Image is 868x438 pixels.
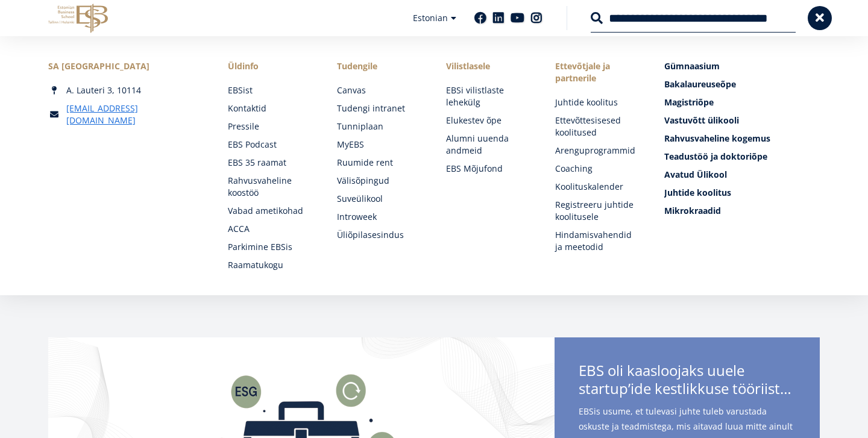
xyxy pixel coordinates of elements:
a: Juhtide koolitus [664,187,820,199]
a: Gümnaasium [664,60,820,72]
a: Kontaktid [228,102,313,114]
a: Linkedin [492,12,505,24]
a: Avatud Ülikool [664,169,820,181]
span: Bakalaureuseõpe [664,78,736,90]
a: Koolituskalender [555,181,640,193]
a: Arenguprogrammid [555,145,640,157]
span: Üldinfo [228,60,313,72]
a: Introweek [337,211,422,223]
a: Registreeru juhtide koolitusele [555,199,640,223]
a: EBS Podcast [228,139,313,151]
a: EBS 35 raamat [228,157,313,169]
span: Teadustöö ja doktoriõpe [664,151,767,162]
a: Vastuvõtt ülikooli [664,114,820,127]
a: Coaching [555,163,640,175]
a: Rahvusvaheline kogemus [664,133,820,145]
span: Avatud Ülikool [664,169,727,180]
span: Magistriõpe [664,96,714,108]
a: Ettevõttesisesed koolitused [555,114,640,139]
a: Suveülikool [337,193,422,205]
a: Mikrokraadid [664,205,820,217]
a: EBSi vilistlaste lehekülg [446,84,531,108]
a: Välisõpingud [337,175,422,187]
a: Tudengi intranet [337,102,422,114]
span: majanduspreemia laureaat [PERSON_NAME] esineb EBSi suveülikoolis [579,380,796,398]
a: Canvas [337,84,422,96]
div: SA [GEOGRAPHIC_DATA] [48,60,204,72]
span: Mikrokraadid [664,205,721,216]
span: Pressiteade, 14.08. 2025/ Nobeli [579,361,796,401]
span: Vastuvõtt ülikooli [664,114,739,126]
a: Parkimine EBSis [228,241,313,253]
a: Youtube [511,12,524,24]
span: Gümnaasium [664,60,720,72]
a: Tunniplaan [337,120,422,133]
a: Facebook [474,12,486,24]
a: Raamatukogu [228,259,313,271]
a: Ruumide rent [337,157,422,169]
span: Rahvusvaheline kogemus [664,133,770,144]
span: Ettevõtjale ja partnerile [555,60,640,84]
a: MyEBS [337,139,422,151]
a: Magistriõpe [664,96,820,108]
a: Teadustöö ja doktoriõpe [664,151,820,163]
a: Pressile [228,120,313,133]
div: A. Lauteri 3, 10114 [48,84,204,96]
a: Hindamisvahendid ja meetodid [555,229,640,253]
a: EBS Mõjufond [446,163,531,175]
span: Vilistlasele [446,60,531,72]
a: Tudengile [337,60,422,72]
a: Bakalaureuseõpe [664,78,820,90]
a: Instagram [530,12,542,24]
a: Elukestev õpe [446,114,531,127]
a: [EMAIL_ADDRESS][DOMAIN_NAME] [66,102,204,127]
span: Juhtide koolitus [664,187,731,198]
a: Vabad ametikohad [228,205,313,217]
a: ACCA [228,223,313,235]
a: Üliõpilasesindus [337,229,422,241]
a: Alumni uuenda andmeid [446,133,531,157]
a: Juhtide koolitus [555,96,640,108]
a: EBSist [228,84,313,96]
a: Rahvusvaheline koostöö [228,175,313,199]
